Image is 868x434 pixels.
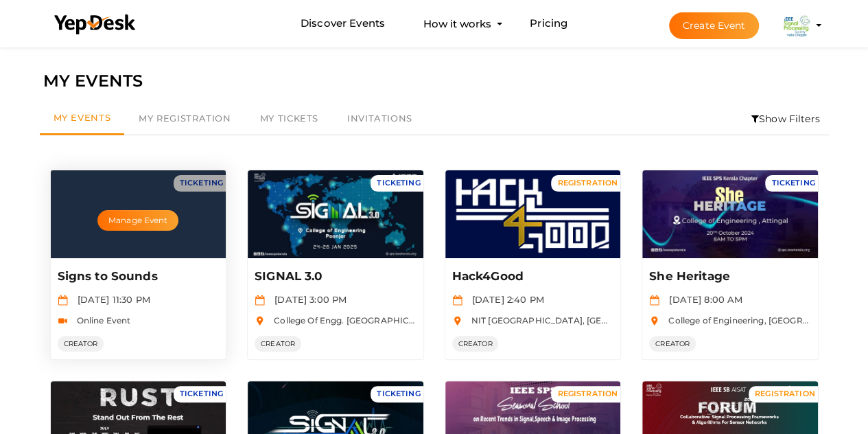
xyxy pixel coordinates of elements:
span: CREATOR [452,336,499,352]
span: [DATE] 11:30 PM [71,294,150,305]
span: My Events [54,112,111,123]
img: location.svg [255,316,265,326]
span: CREATOR [58,336,104,352]
a: My Registration [124,103,245,135]
li: Show Filters [742,103,829,135]
span: College Of Engg. [GEOGRAPHIC_DATA], [GEOGRAPHIC_DATA], [GEOGRAPHIC_DATA], [GEOGRAPHIC_DATA] [267,315,736,325]
a: Pricing [530,11,567,36]
img: EYGTIHYX_small.png [783,12,810,39]
span: CREATOR [649,336,696,352]
p: She Heritage [649,269,808,285]
img: location.svg [452,316,462,326]
p: SIGNAL 3.0 [255,269,413,285]
span: My Registration [139,113,231,124]
a: Invitations [333,103,427,135]
span: [DATE] 3:00 PM [268,294,347,305]
button: Manage Event [97,210,178,231]
p: Hack4Good [452,269,611,285]
span: [DATE] 8:00 AM [662,294,742,305]
button: Create Event [669,12,760,39]
a: Discover Events [301,11,385,36]
span: Online Event [70,315,131,325]
img: calendar.svg [255,295,265,306]
a: My Events [40,103,125,135]
img: video-icon.svg [58,316,68,326]
span: My Tickets [260,113,318,124]
p: Signs to Sounds [58,269,216,285]
img: calendar.svg [649,295,659,306]
span: [DATE] 2:40 PM [465,294,544,305]
button: How it works [419,11,495,36]
span: CREATOR [255,336,301,352]
img: location.svg [649,316,659,326]
img: calendar.svg [58,295,68,306]
span: Invitations [347,113,412,124]
a: My Tickets [246,103,333,135]
div: MY EVENTS [43,68,825,94]
img: calendar.svg [452,295,462,306]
